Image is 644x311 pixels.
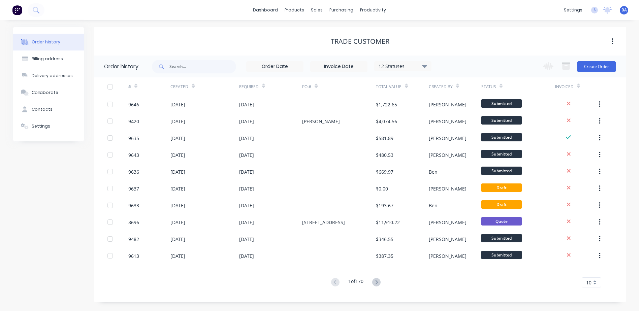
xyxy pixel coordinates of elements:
[481,133,522,141] span: Submitted
[481,200,522,209] span: Draft
[170,219,185,226] div: [DATE]
[586,279,591,286] span: 10
[376,118,397,125] div: $4,074.56
[577,61,616,72] button: Create Order
[376,202,393,209] div: $193.67
[348,278,363,287] div: 1 of 170
[170,252,185,260] div: [DATE]
[13,67,84,84] button: Delivery addresses
[32,90,58,96] div: Collaborate
[621,7,627,13] span: BA
[376,77,428,96] div: Total Value
[376,219,400,226] div: $11,910.22
[13,118,84,135] button: Settings
[170,202,185,209] div: [DATE]
[429,77,481,96] div: Created By
[481,77,555,96] div: Status
[32,39,60,45] div: Order history
[32,56,63,62] div: Billing address
[302,118,340,125] div: [PERSON_NAME]
[128,202,139,209] div: 9633
[170,135,185,142] div: [DATE]
[357,5,389,15] div: productivity
[128,236,139,243] div: 9482
[128,101,139,108] div: 9646
[376,135,393,142] div: $581.89
[308,5,326,15] div: sales
[560,5,586,15] div: settings
[239,135,254,142] div: [DATE]
[32,73,73,79] div: Delivery addresses
[239,202,254,209] div: [DATE]
[128,185,139,192] div: 9637
[429,202,438,209] div: Ben
[429,135,466,142] div: [PERSON_NAME]
[32,123,50,129] div: Settings
[128,151,139,159] div: 9643
[169,60,236,73] input: Search...
[481,99,522,108] span: Submitted
[311,62,367,72] input: Invoice Date
[481,251,522,259] span: Submitted
[104,63,138,71] div: Order history
[239,168,254,175] div: [DATE]
[128,84,131,90] div: #
[555,77,597,96] div: Invoiced
[481,217,522,226] span: Quote
[13,50,84,67] button: Billing address
[170,236,185,243] div: [DATE]
[376,168,393,175] div: $669.97
[170,118,185,125] div: [DATE]
[239,219,254,226] div: [DATE]
[376,101,397,108] div: $1,722.65
[429,118,466,125] div: [PERSON_NAME]
[429,185,466,192] div: [PERSON_NAME]
[429,151,466,159] div: [PERSON_NAME]
[376,151,393,159] div: $480.53
[239,185,254,192] div: [DATE]
[239,252,254,260] div: [DATE]
[170,151,185,159] div: [DATE]
[32,106,53,112] div: Contacts
[555,84,574,90] div: Invoiced
[302,219,345,226] div: [STREET_ADDRESS]
[170,101,185,108] div: [DATE]
[128,219,139,226] div: 8696
[239,77,302,96] div: Required
[376,236,393,243] div: $346.55
[239,101,254,108] div: [DATE]
[239,84,259,90] div: Required
[128,135,139,142] div: 9635
[281,5,308,15] div: products
[302,77,376,96] div: PO #
[170,168,185,175] div: [DATE]
[239,236,254,243] div: [DATE]
[128,168,139,175] div: 9636
[481,150,522,158] span: Submitted
[481,167,522,175] span: Submitted
[375,63,431,70] div: 12 Statuses
[12,5,22,15] img: Factory
[247,62,303,72] input: Order Date
[239,151,254,159] div: [DATE]
[376,185,388,192] div: $0.00
[481,234,522,242] span: Submitted
[429,252,466,260] div: [PERSON_NAME]
[302,84,311,90] div: PO #
[376,252,393,260] div: $387.35
[376,84,401,90] div: Total Value
[170,77,239,96] div: Created
[331,37,389,45] div: Trade Customer
[481,183,522,192] span: Draft
[13,84,84,101] button: Collaborate
[326,5,357,15] div: purchasing
[239,118,254,125] div: [DATE]
[13,34,84,50] button: Order history
[13,101,84,118] button: Contacts
[128,118,139,125] div: 9420
[429,168,438,175] div: Ben
[481,84,496,90] div: Status
[170,185,185,192] div: [DATE]
[429,236,466,243] div: [PERSON_NAME]
[128,77,170,96] div: #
